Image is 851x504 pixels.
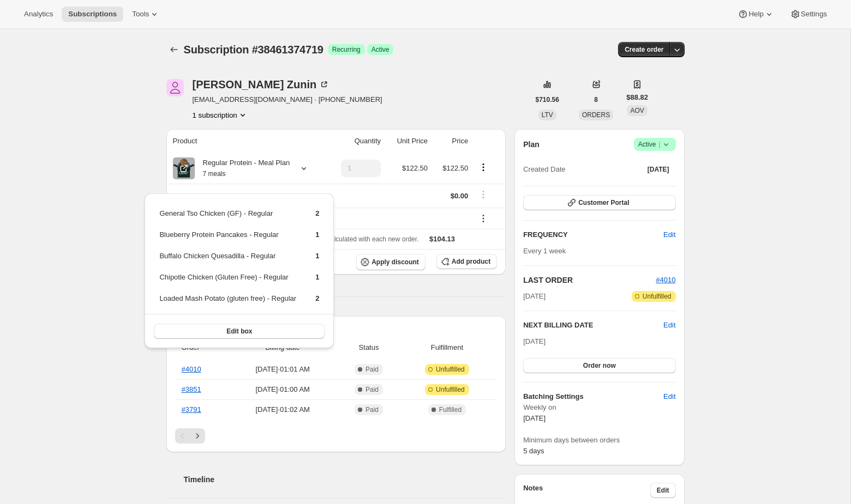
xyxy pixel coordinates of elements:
span: Help [748,10,763,19]
span: [DATE] · 01:00 AM [231,384,334,395]
h2: LAST ORDER [523,275,656,286]
span: | [658,140,660,149]
button: #4010 [656,275,675,286]
span: Fulfilled [439,405,462,414]
span: Recurring [332,45,361,54]
button: Shipping actions [475,189,492,201]
span: Active [638,139,672,150]
button: Customer Portal [523,195,675,210]
nav: Pagination [175,428,498,444]
th: Quantity [326,129,384,153]
span: $0.00 [451,192,469,200]
span: Add product [452,257,490,266]
span: [DATE] · 01:02 AM [231,404,334,415]
span: Customer Portal [578,198,629,207]
a: #3791 [182,405,201,414]
span: 5 days [523,447,544,455]
span: 8 [594,95,598,104]
button: Settings [783,7,834,22]
button: [DATE] [641,162,676,177]
td: Chipotle Chicken (Gluten Free) - Regular [159,271,297,292]
th: Unit Price [384,129,431,153]
a: #4010 [182,365,201,373]
button: Edit [650,483,676,498]
span: 2 [315,209,319,217]
span: $710.56 [536,95,559,104]
span: Every 1 week [523,247,566,255]
span: Paid [365,405,379,414]
td: Buffalo Chicken Quesadilla - Regular [159,250,297,270]
span: 1 [315,230,319,239]
span: Fulfillment [404,342,491,353]
span: Unfulfilled [436,385,465,394]
span: Weekly on [523,402,675,413]
img: product img [173,157,195,179]
button: Edit [663,320,675,331]
span: [DATE] · 01:01 AM [231,364,334,375]
span: $104.13 [429,235,455,243]
span: Active [371,45,389,54]
th: Price [431,129,471,153]
button: Next [190,428,205,444]
button: $710.56 [529,92,566,107]
button: Order now [523,358,675,373]
span: 1 [315,252,319,260]
span: Paid [365,385,379,394]
th: Shipping [166,184,326,208]
span: [DATE] [648,165,669,174]
a: #3851 [182,385,201,393]
span: ORDERS [582,111,610,119]
button: Product actions [475,161,492,173]
button: Add product [436,254,497,269]
button: Edit [657,388,682,405]
span: [EMAIL_ADDRESS][DOMAIN_NAME] · [PHONE_NUMBER] [193,94,382,105]
td: Loaded Mash Potato (gluten free) - Regular [159,293,297,313]
span: Status [340,342,397,353]
button: Subscriptions [166,42,182,57]
div: Regular Protein - Meal Plan [195,157,290,179]
small: 7 meals [203,170,226,178]
span: LTV [542,111,553,119]
h2: Plan [523,139,540,150]
span: [DATE] [523,291,546,302]
span: [DATE] [523,414,546,422]
span: Kelli Zunin [166,79,184,96]
h3: Notes [523,483,650,498]
span: AOV [630,107,644,114]
button: Edit box [154,324,325,339]
span: $122.50 [402,164,428,172]
button: Subscriptions [62,7,123,22]
th: Product [166,129,326,153]
span: Create order [625,45,663,54]
span: Minimum days between orders [523,435,675,446]
span: Edit box [226,327,252,336]
span: $122.50 [442,164,468,172]
span: Edit [657,486,669,495]
div: [PERSON_NAME] Zunin [193,79,330,90]
h2: FREQUENCY [523,229,663,240]
h6: Batching Settings [523,391,663,402]
button: Create order [618,42,670,57]
span: [DATE] [523,337,546,345]
span: Unfulfilled [643,292,672,301]
span: Settings [801,10,827,19]
h2: Timeline [184,474,506,485]
span: $88.82 [626,92,648,103]
span: Unfulfilled [436,365,465,374]
span: Order now [583,361,616,370]
button: Tools [125,7,166,22]
span: Edit [663,391,675,402]
button: Product actions [193,110,248,120]
td: General Tso Chicken (GF) - Regular [159,208,297,228]
h2: NEXT BILLING DATE [523,320,663,331]
span: Apply discount [371,258,419,266]
a: #4010 [656,276,675,284]
button: 8 [588,92,604,107]
button: Help [731,7,781,22]
span: Paid [365,365,379,374]
span: Subscription #38461374719 [184,44,323,56]
span: 2 [315,294,319,302]
button: Apply discount [356,254,425,270]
